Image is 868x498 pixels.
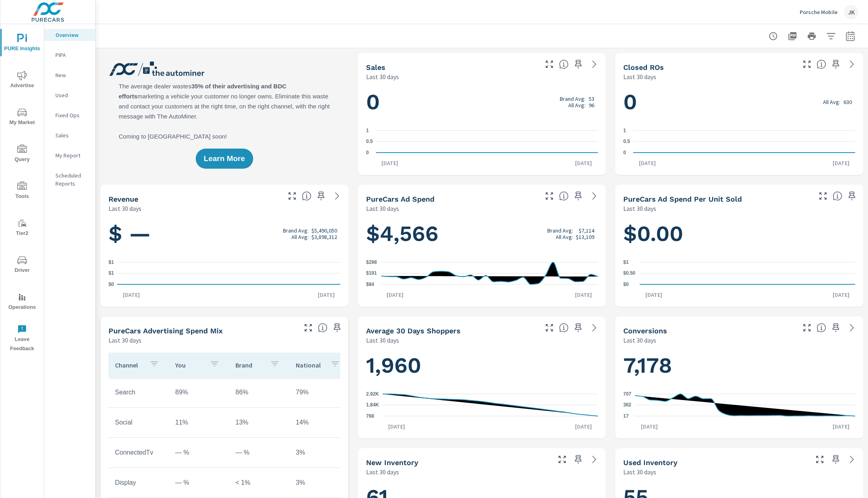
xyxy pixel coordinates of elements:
[331,321,344,334] span: Save this to your personalized report
[108,382,169,402] td: Search
[376,159,404,167] p: [DATE]
[289,382,350,402] td: 79%
[55,131,89,139] p: Sales
[331,190,344,202] a: See more details in report
[623,327,667,335] h5: Conversions
[845,190,858,202] span: Save this to your personalized report
[366,335,399,345] p: Last 30 days
[623,467,656,477] p: Last 30 days
[108,473,169,493] td: Display
[296,361,324,369] p: National
[623,63,664,71] h5: Closed ROs
[589,96,594,102] p: 53
[3,255,41,275] span: Driver
[3,182,41,201] span: Tools
[572,58,585,71] span: Save this to your personalized report
[291,234,309,240] p: All Avg:
[623,282,629,287] text: $0
[572,190,585,202] span: Save this to your personalized report
[286,190,299,202] button: Make Fullscreen
[844,5,858,19] div: JK
[289,473,350,493] td: 3%
[3,218,41,238] span: Tier2
[568,102,585,108] p: All Avg:
[115,361,143,369] p: Channel
[283,227,309,234] p: Brand Avg:
[623,391,631,397] text: 707
[623,413,629,419] text: 17
[623,458,678,467] h5: Used Inventory
[623,402,631,408] text: 362
[588,190,601,202] a: See more details in report
[229,443,289,463] td: — %
[108,443,169,463] td: ConnectedTv
[829,58,842,71] span: Save this to your personalized report
[559,59,569,69] span: Number of vehicles sold by the dealership over the selected date range. [Source: This data is sou...
[229,412,289,433] td: 13%
[366,195,434,203] h5: PureCars Ad Spend
[302,321,315,334] button: Make Fullscreen
[623,352,855,379] h1: 7,178
[543,190,556,202] button: Make Fullscreen
[813,453,826,466] button: Make Fullscreen
[800,58,813,71] button: Make Fullscreen
[569,291,598,299] p: [DATE]
[108,195,138,203] h5: Revenue
[108,327,223,335] h5: PureCars Advertising Spend Mix
[559,191,569,201] span: Total cost of media for all PureCars channels for the selected dealership group over the selected...
[55,91,89,99] p: Used
[845,321,858,334] a: See more details in report
[108,271,114,276] text: $1
[3,292,41,312] span: Operations
[108,204,141,213] p: Last 30 days
[117,291,145,299] p: [DATE]
[366,88,598,116] h1: 0
[169,443,229,463] td: — %
[827,159,855,167] p: [DATE]
[289,443,350,463] td: 3%
[311,227,337,234] p: $5,490,050
[55,51,89,59] p: PIPA
[829,321,842,334] span: Save this to your personalized report
[383,422,411,431] p: [DATE]
[108,220,340,247] h1: $ —
[817,59,826,69] span: Number of Repair Orders Closed by the selected dealership group over the selected time range. [So...
[196,149,253,169] button: Learn More
[312,291,340,299] p: [DATE]
[623,220,855,247] h1: $0.00
[44,129,95,141] div: Sales
[315,190,328,202] span: Save this to your personalized report
[302,191,311,201] span: Total sales revenue over the selected date range. [Source: This data is sourced from the dealer’s...
[623,335,656,345] p: Last 30 days
[572,321,585,334] span: Save this to your personalized report
[44,29,95,41] div: Overview
[55,71,89,79] p: New
[366,128,369,133] text: 1
[845,453,858,466] a: See more details in report
[366,72,399,82] p: Last 30 days
[235,361,264,369] p: Brand
[560,96,585,102] p: Brand Avg:
[784,28,800,44] button: "Export Report to PDF"
[366,467,399,477] p: Last 30 days
[55,111,89,119] p: Fixed Ops
[366,204,399,213] p: Last 30 days
[572,453,585,466] span: Save this to your personalized report
[827,291,855,299] p: [DATE]
[204,155,245,162] span: Learn More
[44,89,95,101] div: Used
[366,139,373,145] text: 0.5
[588,321,601,334] a: See more details in report
[556,453,569,466] button: Make Fullscreen
[635,422,663,431] p: [DATE]
[366,458,418,467] h5: New Inventory
[318,323,328,333] span: This table looks at how you compare to the amount of budget you spend per channel as opposed to y...
[44,49,95,61] div: PIPA
[381,291,409,299] p: [DATE]
[3,108,41,127] span: My Market
[169,412,229,433] td: 11%
[366,413,374,419] text: 768
[569,159,598,167] p: [DATE]
[623,72,656,82] p: Last 30 days
[588,453,601,466] a: See more details in report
